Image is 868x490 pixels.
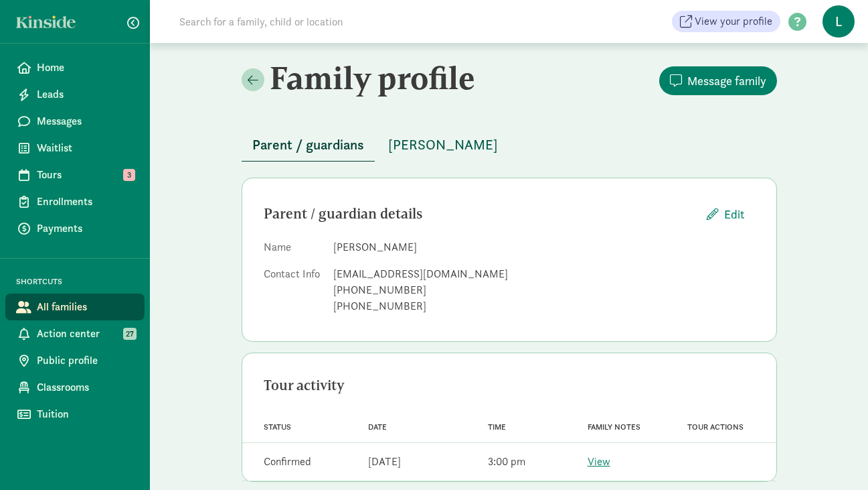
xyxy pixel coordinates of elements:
[377,137,509,153] a: [PERSON_NAME]
[5,374,145,401] a: Classrooms
[5,81,145,108] a: Leads
[368,454,401,470] div: [DATE]
[5,135,145,162] a: Waitlist
[333,298,755,314] div: [PHONE_NUMBER]
[5,54,145,81] a: Home
[5,108,145,135] a: Messages
[695,13,772,29] span: View your profile
[264,454,311,470] div: Confirmed
[123,328,137,340] span: 27
[5,188,145,215] a: Enrollments
[822,5,855,38] span: L
[687,422,744,432] span: Tour actions
[672,11,780,32] a: View your profile
[264,203,696,225] div: Parent / guardian details
[333,239,755,255] dd: [PERSON_NAME]
[264,422,291,432] span: Status
[5,401,145,428] a: Tuition
[37,86,134,103] span: Leads
[37,221,134,237] span: Payments
[488,422,506,432] span: Time
[37,140,134,156] span: Waitlist
[368,422,387,432] span: Date
[37,406,134,422] span: Tuition
[37,299,134,315] span: All families
[588,422,640,432] span: Family notes
[588,454,610,469] a: View
[242,59,507,97] h2: Family profile
[37,113,134,129] span: Messages
[264,266,323,320] dt: Contact Info
[377,129,509,161] button: [PERSON_NAME]
[37,326,134,342] span: Action center
[724,205,744,223] span: Edit
[37,60,134,76] span: Home
[242,137,375,153] a: Parent / guardians
[388,134,498,156] span: [PERSON_NAME]
[5,162,145,188] a: Tours 3
[264,239,323,261] dt: Name
[333,282,755,298] div: [PHONE_NUMBER]
[659,66,777,95] button: Message family
[37,379,134,395] span: Classrooms
[5,294,145,320] a: All families
[252,134,364,156] span: Parent / guardians
[801,426,868,490] iframe: Chat Widget
[37,194,134,210] span: Enrollments
[171,8,547,35] input: Search for a family, child or location
[333,266,755,282] div: [EMAIL_ADDRESS][DOMAIN_NAME]
[123,169,135,181] span: 3
[488,454,525,470] div: 3:00 pm
[37,167,134,183] span: Tours
[5,215,145,242] a: Payments
[687,72,766,90] span: Message family
[5,347,145,374] a: Public profile
[696,200,755,229] button: Edit
[5,320,145,347] a: Action center 27
[242,129,375,162] button: Parent / guardians
[37,353,134,369] span: Public profile
[264,375,755,396] div: Tour activity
